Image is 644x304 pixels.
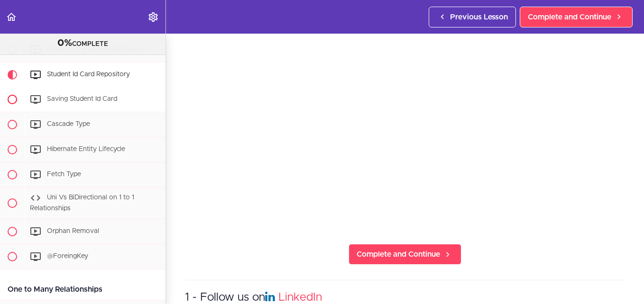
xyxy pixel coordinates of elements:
[47,121,90,127] span: Cascade Type
[429,7,516,27] a: Previous Lesson
[357,249,440,260] span: Complete and Continue
[30,194,134,212] span: Uni Vs BiDirectional on 1 to 1 Relationships
[47,228,99,234] span: Orphan Removal
[6,11,17,23] svg: Back to course curriculum
[47,96,117,102] span: Saving Student Id Card
[278,292,322,303] a: LinkedIn
[450,11,508,23] span: Previous Lesson
[349,244,461,265] a: Complete and Continue
[57,38,72,48] span: 0%
[12,37,154,50] div: COMPLETE
[47,253,88,259] span: @ForeingKey
[47,171,81,178] span: Fetch Type
[528,11,611,23] span: Complete and Continue
[47,146,125,152] span: Hibernate Entity Lifecycle
[47,71,130,78] span: Student Id Card Repository
[147,11,159,23] svg: Settings Menu
[520,7,633,27] a: Complete and Continue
